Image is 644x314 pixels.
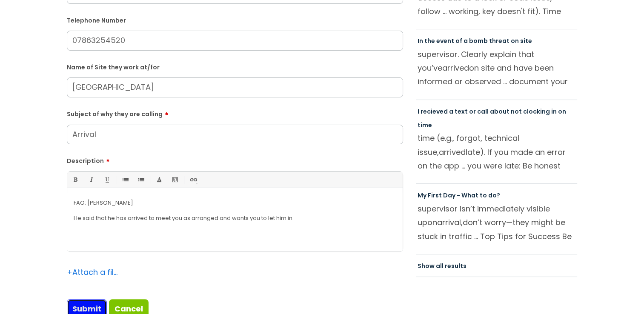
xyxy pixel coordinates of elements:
[418,37,532,45] a: In the event of a bomb threat on site
[154,174,164,185] a: Font Color
[74,214,396,222] p: He said that he has arrived to meet you as arranged and wants you to let him in.
[418,202,576,243] p: supervisor isn’t immediately visible upon don’t worry—they might be stuck in traffic ... Top Tips...
[442,63,469,73] span: arrived
[169,174,180,185] a: Back Color
[74,199,396,207] p: FAO: [PERSON_NAME]
[418,262,467,270] a: Show all results
[439,147,466,157] span: arrived
[101,174,112,185] a: Underline(Ctrl-U)
[67,15,403,24] label: Telephone Number
[120,174,130,185] a: • Unordered List (Ctrl-Shift-7)
[67,62,403,71] label: Name of Site they work at/for
[67,154,403,165] label: Description
[67,108,403,118] label: Subject of why they are calling
[418,131,576,172] p: time (e.g., forgot, technical issue, late). If you made an error on the app ... you were late: Be...
[188,174,198,185] a: Link
[70,174,80,185] a: Bold (Ctrl-B)
[418,107,566,129] a: I recieved a text or call about not clocking in on time
[86,174,96,185] a: Italic (Ctrl-I)
[418,48,576,88] p: supervisor. Clearly explain that you’ve on site and have been informed or observed ... document y...
[67,265,118,279] div: Attach a file
[135,174,146,185] a: 1. Ordered List (Ctrl-Shift-8)
[418,191,500,200] a: My First Day - What to do?
[437,217,463,228] span: arrival,
[67,267,72,277] span: +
